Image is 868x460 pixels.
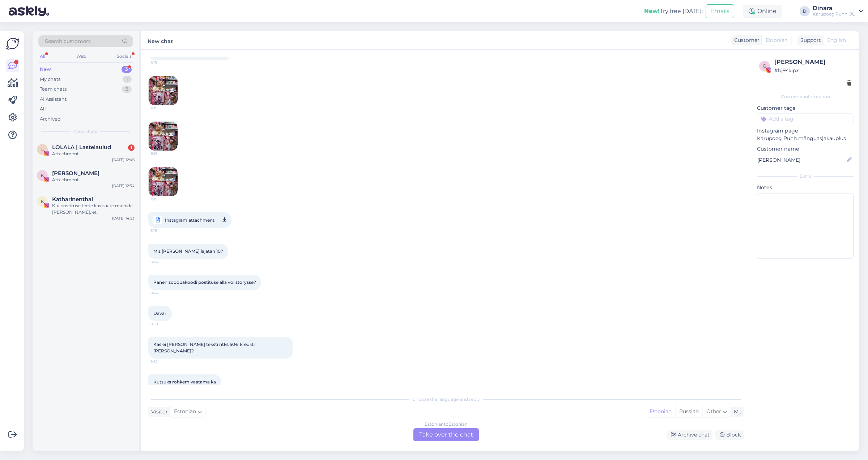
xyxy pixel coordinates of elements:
[128,144,135,151] div: 1
[731,408,741,416] div: Me
[766,36,788,44] span: Estonian
[123,76,132,83] div: 1
[715,430,744,440] div: Block
[757,104,854,112] p: Customer tags
[153,379,216,385] span: Kutsuks rohkem vaatama ka
[52,203,135,216] div: Kui postituse teete kas saate mainida [PERSON_NAME], et [PERSON_NAME] mängunurk ja lastemenüü 😇 v...
[40,96,67,103] div: AI Assistant
[112,157,135,162] div: [DATE] 12:46
[813,11,856,17] div: Karupoeg Puhh OÜ
[774,66,851,74] div: # bj9sklpx
[667,430,712,440] div: Archive chat
[149,76,178,105] img: Attachment
[40,105,46,113] div: All
[52,177,135,183] div: Attachment
[149,122,178,151] img: Attachment
[757,127,854,135] p: Instagram page
[827,36,846,44] span: English
[757,94,854,100] div: Customer information
[644,7,703,16] div: Try free [DATE]:
[757,145,854,153] p: Customer name
[150,290,178,296] span: 8:44
[731,36,759,44] div: Customer
[148,212,231,228] a: Instagram attachment8:19
[122,86,132,93] div: 2
[174,408,196,416] span: Estonian
[52,196,93,203] span: Katharinenthal
[112,183,135,188] div: [DATE] 12:34
[40,86,67,93] div: Team chats
[763,63,766,69] span: b
[150,58,178,67] span: 8:19
[153,279,256,285] span: Panen sooduakoodi postituse alla voi storysse?
[151,196,178,202] span: 8:19
[153,311,166,316] span: Davai
[706,408,721,415] span: Other
[757,135,854,142] p: Karupoeg Puhh mänguasjakauplus
[115,52,133,61] div: Socials
[38,52,47,61] div: All
[148,35,173,45] label: New chat
[148,396,744,403] div: Choose the language and reply
[149,167,178,196] img: Attachment
[813,5,864,17] a: DinaraKarupoeg Puhh OÜ
[52,170,99,177] span: Kristin Kerro
[74,128,97,135] span: New chats
[675,406,702,417] div: Russian
[41,147,44,152] span: L
[800,6,810,16] div: D
[122,66,132,73] div: 3
[148,408,168,416] div: Visitor
[757,184,854,191] p: Notes
[153,248,223,254] span: Mis [PERSON_NAME] lajatan 10?
[425,421,468,428] div: Estonian to Estonian
[45,38,91,45] span: Search customers
[413,428,479,441] div: Take over the chat
[646,406,675,417] div: Estonian
[813,5,856,11] div: Dinara
[52,151,135,157] div: Attachment
[757,156,845,164] input: Add name
[706,4,734,18] button: Emails
[40,116,61,123] div: Archived
[150,359,178,364] span: 9:52
[797,36,821,44] div: Support
[41,199,44,204] span: K
[6,37,20,51] img: Askly Logo
[757,113,854,124] input: Add a tag
[153,342,256,353] span: Kas ei [PERSON_NAME] teksti ntks 50€ krediiti [PERSON_NAME]?
[151,151,178,156] span: 8:19
[41,173,44,178] span: K
[774,58,851,66] div: [PERSON_NAME]
[757,173,854,179] div: Extra
[150,321,178,327] span: 8:50
[151,105,178,111] span: 8:19
[75,52,88,61] div: Web
[743,5,782,18] div: Online
[150,226,178,235] span: 8:19
[165,216,214,225] span: Instagram attachment
[52,144,111,151] span: LOLALA | Lastelaulud
[40,66,51,73] div: New
[40,76,60,83] div: My chats
[644,8,660,14] b: New!
[112,216,135,221] div: [DATE] 14:53
[150,259,178,265] span: 8:44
